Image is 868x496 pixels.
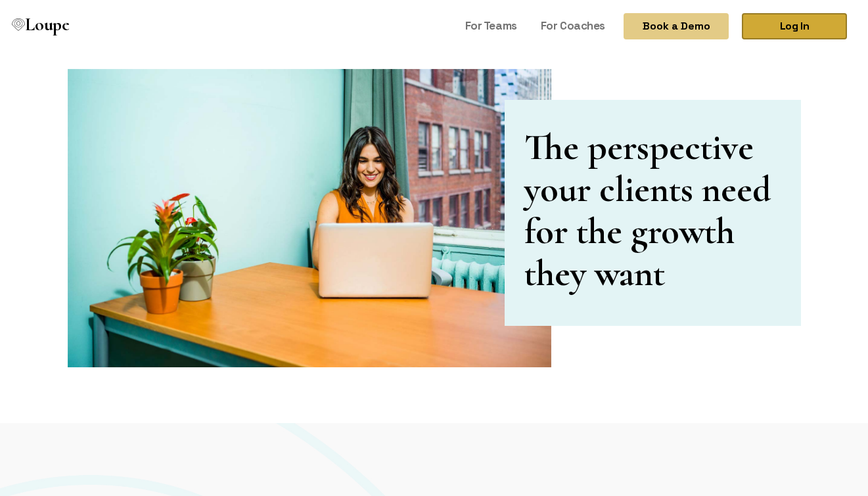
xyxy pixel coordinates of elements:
button: Book a Demo [624,13,729,39]
img: Coaches Promo [68,69,551,367]
img: Loupe Logo [12,18,25,32]
a: Log In [742,13,847,39]
h1: The perspective your clients need for the growth they want [524,126,771,294]
a: For Teams [460,13,522,38]
a: For Coaches [536,13,610,38]
a: Loupe [8,13,74,40]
